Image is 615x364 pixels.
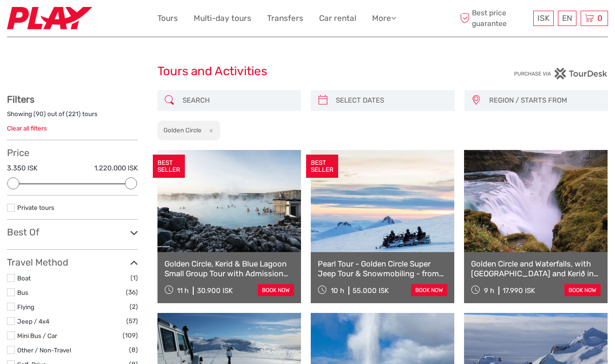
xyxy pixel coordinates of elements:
[458,8,531,28] span: Best price guarantee
[36,110,44,118] label: 90
[7,7,92,30] img: Fly Play
[164,259,294,278] a: Golden Circle, Kerid & Blue Lagoon Small Group Tour with Admission Ticket
[258,284,294,296] a: book now
[194,12,251,25] a: Multi-day tours
[17,289,28,296] a: Bus
[164,126,202,134] h2: Golden Circle
[129,344,138,355] span: (8)
[126,316,138,326] span: (57)
[157,12,178,25] a: Tours
[484,286,494,295] span: 9 h
[558,11,576,26] div: EN
[7,227,138,238] h3: Best Of
[503,286,535,295] div: 17.990 ISK
[332,92,450,109] input: SELECT DATES
[564,284,601,296] a: book now
[94,163,138,173] label: 1.220.000 ISK
[7,163,38,173] label: 3.350 ISK
[319,12,356,25] a: Car rental
[17,274,31,282] a: Boat
[331,286,344,295] span: 10 h
[372,12,396,25] a: More
[197,286,233,295] div: 30.900 ISK
[537,13,550,23] span: ISK
[353,286,389,295] div: 55.000 ISK
[123,330,138,341] span: (109)
[157,64,458,79] h1: Tours and Activities
[203,125,216,135] button: x
[17,204,54,211] a: Private tours
[126,287,138,298] span: (36)
[7,257,138,268] h3: Travel Method
[306,155,338,178] div: BEST SELLER
[177,286,189,295] span: 11 h
[485,93,604,108] button: REGION / STARTS FROM
[130,301,138,312] span: (2)
[68,110,79,118] label: 221
[411,284,447,296] a: book now
[267,12,303,25] a: Transfers
[17,346,71,354] a: Other / Non-Travel
[596,13,604,23] span: 0
[17,318,49,325] a: Jeep / 4x4
[7,147,138,158] h3: Price
[131,273,138,283] span: (1)
[7,124,47,132] a: Clear all filters
[7,110,138,124] div: Showing ( ) out of ( ) tours
[179,92,297,109] input: SEARCH
[318,259,447,278] a: Pearl Tour - Golden Circle Super Jeep Tour & Snowmobiling - from [GEOGRAPHIC_DATA]
[17,303,34,311] a: Flying
[7,94,34,105] strong: Filters
[471,259,601,278] a: Golden Circle and Waterfalls, with [GEOGRAPHIC_DATA] and Kerið in small group
[153,155,185,178] div: BEST SELLER
[514,68,608,79] img: PurchaseViaTourDesk.png
[17,332,57,339] a: Mini Bus / Car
